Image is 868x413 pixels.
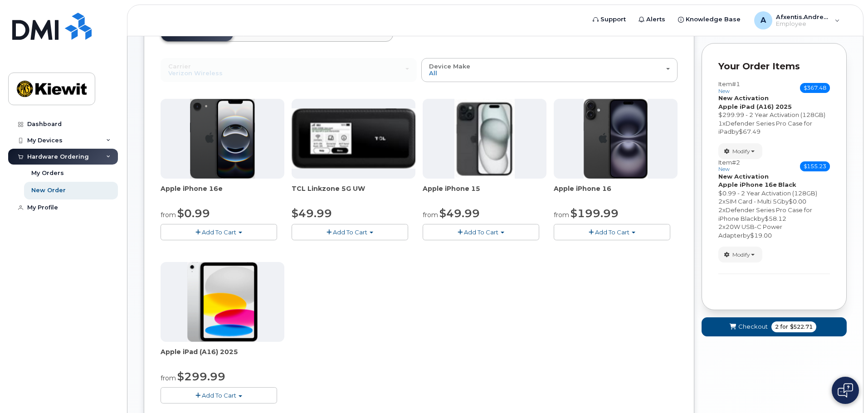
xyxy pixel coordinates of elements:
div: Afxentis.Andreou [748,11,846,29]
div: $0.99 - 2 Year Activation (128GB) [718,189,830,198]
div: TCL Linkzone 5G UW [292,184,415,202]
div: Apple iPad (A16) 2025 [161,347,284,365]
small: from [423,211,438,219]
button: Modify [718,143,762,159]
span: Add To Cart [464,228,498,236]
span: Employee [776,20,830,28]
span: $49.99 [439,207,480,220]
span: Defender Series Pro Case for iPhone Black [718,206,812,222]
div: Apple iPhone 16e [161,184,284,202]
img: linkzone5g.png [292,108,415,168]
div: $299.99 - 2 Year Activation (128GB) [718,111,830,119]
span: Defender Series Pro Case for iPad [718,120,812,136]
button: Modify [718,247,762,262]
button: Add To Cart [554,224,670,240]
strong: Apple iPad (A16) 2025 [718,103,792,110]
span: Add To Cart [333,228,367,236]
span: Add To Cart [595,228,629,236]
span: All [429,69,437,77]
img: iphone16e.png [190,99,255,179]
div: x by [718,197,830,206]
span: $522.71 [790,323,813,331]
button: Add To Cart [423,224,539,240]
strong: Apple iPhone 16e [718,181,777,188]
span: Device Make [429,63,470,70]
small: from [554,211,569,219]
small: new [718,166,730,172]
strong: Black [778,181,796,188]
h3: Item [718,159,740,172]
span: Afxentis.Andreou [776,13,830,20]
span: 2 [718,198,722,205]
span: $58.12 [765,215,786,222]
span: $67.49 [739,128,761,135]
a: Support [586,10,632,29]
button: Device Make All [421,58,678,82]
img: iphone_16_plus.png [584,99,648,179]
span: Knowledge Base [686,15,741,24]
span: 2 [718,206,722,214]
button: Add To Cart [292,224,408,240]
span: Support [600,15,626,24]
div: x by [718,223,830,239]
div: x by [718,119,830,136]
span: 20W USB-C Power Adapter [718,223,782,239]
span: #2 [732,159,740,166]
span: $19.00 [750,232,772,239]
img: iphone15.jpg [454,99,515,179]
span: Checkout [738,322,768,331]
span: $299.99 [177,370,225,383]
img: Open chat [838,383,853,398]
span: SIM Card - Multi 5G [726,198,781,205]
span: Modify [732,147,750,155]
h3: Item [718,81,740,94]
small: new [718,88,730,94]
div: Apple iPhone 15 [423,184,546,202]
span: $0.00 [789,198,806,205]
span: $367.48 [800,83,830,93]
a: Knowledge Base [672,10,747,29]
span: $199.99 [571,207,619,220]
span: Modify [732,251,750,259]
button: Add To Cart [161,224,277,240]
span: Add To Cart [202,392,236,399]
span: for [779,323,790,331]
span: #1 [732,80,740,87]
div: Apple iPhone 16 [554,184,678,202]
span: 2 [718,223,722,230]
span: Add To Cart [202,228,236,236]
span: A [761,15,766,26]
strong: New Activation [718,173,769,180]
a: Alerts [632,10,672,29]
span: Alerts [646,15,665,24]
small: from [161,374,176,382]
div: x by [718,206,830,223]
small: from [161,211,176,219]
span: $49.99 [292,207,332,220]
p: Your Order Items [718,60,830,73]
img: ipad_11.png [187,262,258,342]
strong: New Activation [718,94,769,102]
span: 2 [775,323,779,331]
button: Checkout 2 for $522.71 [702,317,847,336]
span: $155.23 [800,161,830,171]
span: 1 [718,120,722,127]
button: Add To Cart [161,387,277,403]
span: $0.99 [177,207,210,220]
